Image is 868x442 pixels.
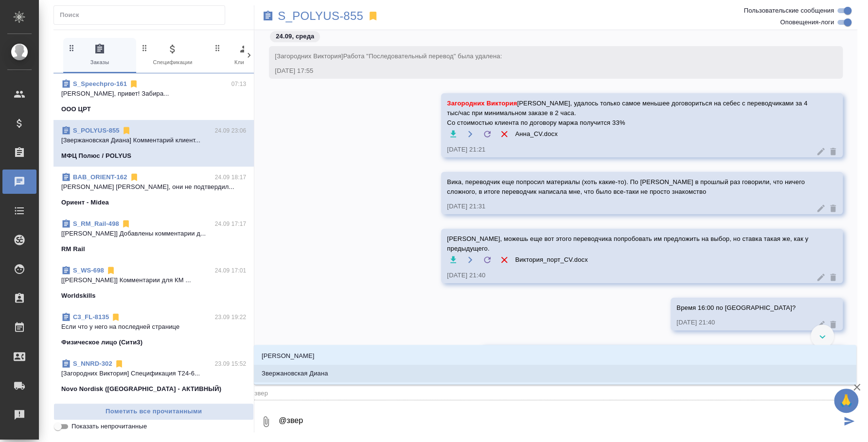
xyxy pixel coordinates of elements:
[59,406,248,417] span: Пометить все прочитанными
[215,266,247,275] p: 24.09 17:01
[276,32,314,41] p: 24.09, среда
[71,422,147,431] span: Показать непрочитанные
[262,351,315,361] p: [PERSON_NAME]
[447,271,809,280] div: [DATE] 21:40
[53,213,254,260] div: S_RM_Rail-49824.09 17:17[[PERSON_NAME]] Добавлены комментарии д...RM Rail
[447,234,809,254] span: [PERSON_NAME], можешь еще вот этого переводчика попробовать им предложить на выбор, но ставка так...
[140,43,149,52] svg: Зажми и перетащи, чтобы поменять порядок вкладок
[278,11,363,21] a: S_POLYUS-855
[213,43,222,52] svg: Зажми и перетащи, чтобы поменять порядок вкладок
[231,79,247,89] p: 07:13
[215,359,247,369] p: 23.09 15:52
[53,403,254,420] button: Пометить все прочитанными
[73,360,112,367] a: S_NNRD-302
[447,178,806,195] span: Вика, переводчик еще попросил материалы (хоть какие-то). По [PERSON_NAME] в прошлый раз говорили,...
[215,172,247,182] p: 24.09 18:17
[262,369,328,378] p: Звержановская Диана
[61,104,91,114] p: OOO ЦРТ
[447,99,809,128] span: [PERSON_NAME], удалось только самое меньшее договориться на себес с переводчиками за 4 тыс/час пр...
[61,198,109,207] p: Ориент - Midea
[515,255,588,265] span: Виктория_порт_CV.docx
[275,52,502,60] span: [Загородних Виктория]
[73,173,127,181] a: BAB_ORIENT-162
[447,145,809,154] div: [DATE] 21:21
[481,254,493,266] label: Обновить файл
[140,43,205,67] span: Спецификации
[53,306,254,353] div: C3_FL-813523.09 19:22Если что у него на последней страницеФизическое лицо (Сити3)
[67,43,76,52] svg: Зажми и перетащи, чтобы поменять порядок вкладок
[129,79,139,89] svg: Отписаться
[53,73,254,120] div: S_Speechpro-16107:13[PERSON_NAME], привет! Забира...OOO ЦРТ
[515,129,557,139] span: Анна_CV.docx
[53,260,254,306] div: S_WS-69824.09 17:01[[PERSON_NAME]] Комментарии для КМ ...Worldskills
[73,127,120,134] a: S_POLYUS-855
[498,254,510,266] button: Удалить файл
[73,267,104,274] a: S_WS-698
[213,43,278,67] span: Клиенты
[61,384,221,394] p: Novo Nordisk ([GEOGRAPHIC_DATA] - АКТИВНЫЙ)
[61,244,85,254] p: RM Rail
[61,136,246,145] p: [Звержановская Диана] Комментарий клиент...
[73,313,109,321] a: C3_FL-8135
[275,66,809,76] div: [DATE] 17:55
[61,338,142,347] p: Физическое лицо (Сити3)
[744,6,834,16] span: Пользовательские сообщения
[60,8,225,22] input: Поиск
[61,182,246,192] p: [PERSON_NAME] [PERSON_NAME], они не подтвердил...
[343,52,502,60] span: Работа "Последовательный перевод" была удалена:
[447,128,459,140] button: Скачать
[676,318,809,327] div: [DATE] 21:40
[61,89,246,99] p: [PERSON_NAME], привет! Забира...
[122,126,131,136] svg: Отписаться
[53,353,254,400] div: S_NNRD-30223.09 15:52[Загородних Виктория] Спецификация T24-6...Novo Nordisk ([GEOGRAPHIC_DATA] -...
[73,220,119,227] a: S_RM_Rail-498
[129,172,139,182] svg: Отписаться
[61,322,246,332] p: Если что у него на последней странице
[61,229,246,238] p: [[PERSON_NAME]] Добавлены комментарии д...
[464,254,476,266] button: Открыть на драйве
[838,391,854,411] span: 🙏
[447,100,517,107] span: Загородних Виктория
[111,312,121,322] svg: Отписаться
[121,219,131,229] svg: Отписаться
[498,128,510,140] button: Удалить файл
[73,80,127,87] a: S_Speechpro-161
[447,202,809,211] div: [DATE] 21:31
[215,312,247,322] p: 23.09 19:22
[106,266,116,275] svg: Отписаться
[464,128,476,140] button: Открыть на драйве
[215,219,247,229] p: 24.09 17:17
[61,291,96,301] p: Worldskills
[67,43,132,67] span: Заказы
[834,389,858,413] button: 🙏
[676,304,796,311] span: Время 16:00 по [GEOGRAPHIC_DATA]?
[61,151,131,161] p: МФЦ Полюс / POLYUS
[447,254,459,266] button: Скачать
[61,275,246,285] p: [[PERSON_NAME]] Комментарии для КМ ...
[215,126,247,136] p: 24.09 23:06
[114,359,124,369] svg: Отписаться
[53,120,254,167] div: S_POLYUS-85524.09 23:06[Звержановская Диана] Комментарий клиент...МФЦ Полюс / POLYUS
[53,167,254,213] div: BAB_ORIENT-16224.09 18:17[PERSON_NAME] [PERSON_NAME], они не подтвердил...Ориент - Midea
[481,128,493,140] label: Обновить файл
[61,369,246,378] p: [Загородних Виктория] Спецификация T24-6...
[780,17,834,27] span: Оповещения-логи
